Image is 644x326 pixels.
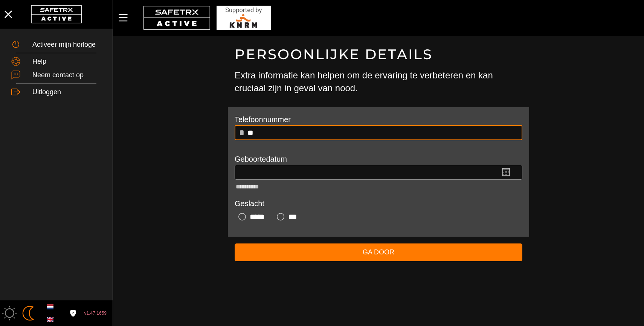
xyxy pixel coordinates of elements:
[32,41,101,49] div: Activeer mijn horloge
[235,115,291,124] label: Telefoonnummer
[217,6,271,30] img: RescueLogo.svg
[2,306,17,321] img: ModeLight.svg
[68,310,78,316] a: Licentieovereenkomst
[235,46,522,63] h1: Persoonlijke details
[235,69,522,94] h3: Extra informatie kan helpen om de ervaring te verbeteren en kan cruciaal zijn in geval van nood.
[32,71,101,80] div: Neem contact op
[11,70,20,80] img: ContactUs.svg
[235,243,522,261] button: Ga door
[44,300,56,313] button: Dutch
[235,199,264,208] label: Geslacht
[44,313,56,326] button: English
[32,58,101,66] div: Help
[235,155,287,163] label: Geboortedatum
[84,309,107,317] span: v1.47.1659
[11,57,20,66] img: Help.svg
[241,246,516,258] span: Ga door
[47,316,53,323] img: en.svg
[32,88,101,96] div: Uitloggen
[21,306,36,321] img: ModeDark.svg
[117,10,136,26] button: Menu
[235,209,270,224] div: Vrouw
[47,303,53,310] img: nl.svg
[273,209,303,224] div: Man
[80,307,111,320] button: v1.47.1659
